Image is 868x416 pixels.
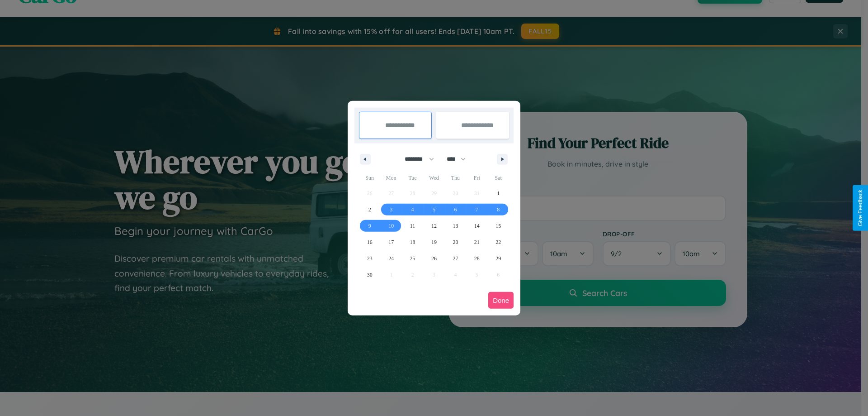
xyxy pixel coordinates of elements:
span: 3 [390,201,392,218]
span: 25 [410,250,415,267]
button: 8 [488,201,509,218]
span: 21 [474,234,480,250]
span: 15 [495,218,501,234]
span: 11 [410,218,415,234]
button: 27 [445,250,466,267]
button: 10 [380,218,401,234]
button: 23 [359,250,380,267]
button: 24 [380,250,401,267]
span: 24 [388,250,394,267]
span: Thu [445,171,466,185]
button: 17 [380,234,401,250]
div: Give Feedback [857,190,863,226]
span: 8 [497,201,500,218]
button: 30 [359,267,380,283]
span: 14 [474,218,480,234]
span: 12 [431,218,437,234]
span: 30 [367,267,373,283]
button: 19 [423,234,444,250]
span: 20 [453,234,458,250]
button: 26 [423,250,444,267]
span: 2 [368,201,371,218]
span: Sat [488,171,509,185]
button: 11 [402,218,423,234]
span: 27 [453,250,458,267]
span: 23 [367,250,373,267]
span: 17 [388,234,394,250]
span: Fri [466,171,487,185]
button: 25 [402,250,423,267]
button: 7 [466,201,487,218]
span: Mon [380,171,401,185]
button: 14 [466,218,487,234]
span: 6 [454,201,457,218]
span: 16 [367,234,373,250]
button: 29 [488,250,509,267]
button: 4 [402,201,423,218]
button: Done [488,292,514,309]
button: 18 [402,234,423,250]
span: 26 [431,250,437,267]
span: 9 [368,218,371,234]
span: 13 [453,218,458,234]
button: 5 [423,201,444,218]
button: 22 [488,234,509,250]
span: 18 [410,234,415,250]
button: 3 [380,201,401,218]
button: 12 [423,218,444,234]
button: 1 [488,185,509,201]
span: 29 [495,250,501,267]
span: Wed [423,171,444,185]
button: 13 [445,218,466,234]
span: 5 [433,201,435,218]
span: 4 [411,201,414,218]
span: 28 [474,250,480,267]
span: 19 [431,234,437,250]
button: 2 [359,201,380,218]
button: 16 [359,234,380,250]
span: Sun [359,171,380,185]
span: 22 [495,234,501,250]
button: 28 [466,250,487,267]
span: Tue [402,171,423,185]
span: 7 [476,201,478,218]
span: 1 [497,185,500,201]
button: 9 [359,218,380,234]
button: 15 [488,218,509,234]
button: 20 [445,234,466,250]
button: 6 [445,201,466,218]
button: 21 [466,234,487,250]
span: 10 [388,218,394,234]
